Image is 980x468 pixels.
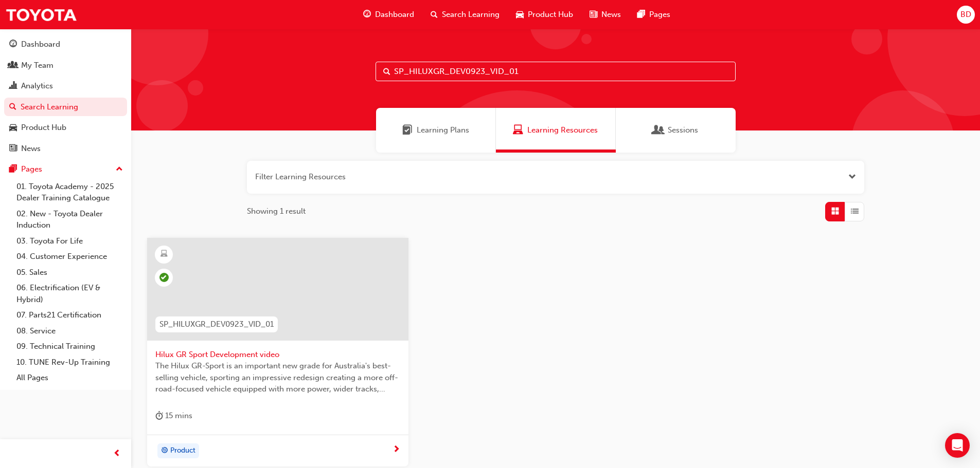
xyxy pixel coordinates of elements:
span: Sessions [668,124,698,136]
span: Sessions [653,124,664,136]
a: Learning ResourcesLearning Resources [496,108,616,153]
a: 10. TUNE Rev-Up Training [12,354,127,370]
span: guage-icon [9,40,17,49]
a: 02. New - Toyota Dealer Induction [12,206,127,233]
div: Dashboard [21,39,60,50]
span: people-icon [9,61,17,70]
span: target-icon [161,444,168,458]
span: car-icon [9,123,17,133]
span: Learning Resources [513,124,523,136]
a: pages-iconPages [629,4,679,25]
span: learningResourceType_ELEARNING-icon [161,248,168,261]
span: Pages [649,9,670,21]
a: Learning PlansLearning Plans [376,108,496,153]
div: Open Intercom Messenger [945,433,970,458]
span: Learning Plans [417,124,469,136]
span: up-icon [116,163,123,176]
a: All Pages [12,370,127,386]
div: Analytics [21,80,53,92]
button: BD [957,6,975,24]
span: Product Hub [528,9,573,21]
span: Hilux GR Sport Development video [155,349,400,361]
a: car-iconProduct Hub [508,4,581,25]
span: chart-icon [9,82,17,91]
span: News [601,9,621,21]
span: news-icon [590,8,597,21]
div: Product Hub [21,122,66,134]
span: Learning Resources [527,124,598,136]
span: BD [960,9,971,21]
a: 03. Toyota For Life [12,233,127,249]
img: Trak [5,3,77,26]
a: Dashboard [4,35,127,54]
span: Learning Plans [402,124,413,136]
a: 07. Parts21 Certification [12,307,127,323]
a: Search Learning [4,98,127,117]
div: Pages [21,163,42,175]
span: List [851,205,859,217]
a: guage-iconDashboard [355,4,422,25]
span: The Hilux GR-Sport is an important new grade for Australia's best-selling vehicle, sporting an im... [155,360,400,395]
span: car-icon [516,8,524,21]
a: Product Hub [4,118,127,137]
div: 15 mins [155,409,192,422]
span: Showing 1 result [247,205,306,217]
span: duration-icon [155,409,163,422]
input: Search... [376,62,736,81]
span: Product [170,445,195,457]
span: news-icon [9,144,17,154]
span: search-icon [9,103,16,112]
a: SP_HILUXGR_DEV0923_VID_01Hilux GR Sport Development videoThe Hilux GR-Sport is an important new g... [147,238,408,467]
span: guage-icon [363,8,371,21]
span: Grid [831,205,839,217]
span: Dashboard [375,9,414,21]
div: News [21,143,41,155]
button: Open the filter [848,171,856,183]
span: pages-icon [9,165,17,174]
a: 09. Technical Training [12,339,127,354]
span: prev-icon [113,447,121,460]
a: search-iconSearch Learning [422,4,508,25]
a: Analytics [4,77,127,96]
span: Search Learning [442,9,500,21]
button: Pages [4,160,127,179]
span: Search [383,66,390,78]
span: learningRecordVerb_PASS-icon [159,273,169,282]
a: SessionsSessions [616,108,736,153]
a: 05. Sales [12,265,127,280]
div: My Team [21,60,54,71]
a: My Team [4,56,127,75]
a: 01. Toyota Academy - 2025 Dealer Training Catalogue [12,179,127,206]
span: search-icon [431,8,438,21]
a: 06. Electrification (EV & Hybrid) [12,280,127,307]
a: News [4,139,127,158]
button: DashboardMy TeamAnalyticsSearch LearningProduct HubNews [4,33,127,160]
a: news-iconNews [581,4,629,25]
a: 08. Service [12,323,127,339]
span: pages-icon [637,8,645,21]
span: SP_HILUXGR_DEV0923_VID_01 [159,319,274,330]
span: next-icon [393,445,400,455]
a: 04. Customer Experience [12,249,127,265]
